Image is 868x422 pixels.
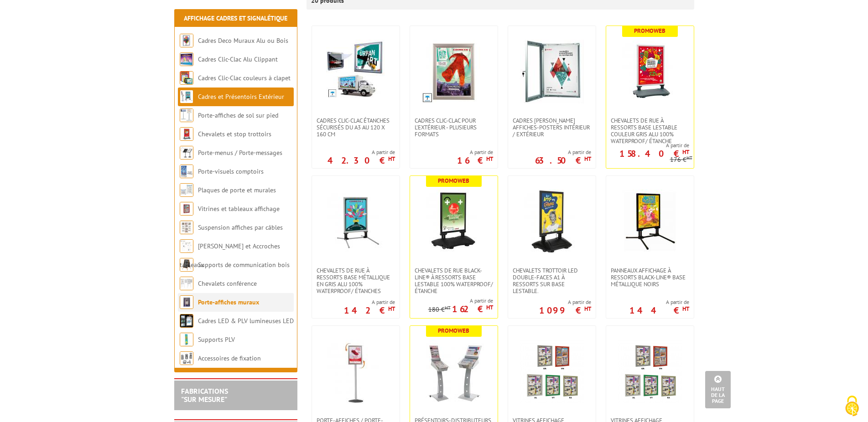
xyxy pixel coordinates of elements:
[312,117,400,138] a: Cadres Clic-Clac étanches sécurisés du A3 au 120 x 160 cm
[198,335,235,344] a: Supports PLV
[180,127,193,141] img: Chevalets et stop trottoirs
[180,221,193,234] img: Suspension affiches par câbles
[198,261,290,269] a: Supports de communication bois
[180,183,193,197] img: Plaques de porte et murales
[513,117,591,138] span: Cadres [PERSON_NAME] affiches-posters intérieur / extérieur
[539,298,591,306] span: A partir de
[344,308,395,313] p: 142 €
[410,117,498,138] a: Cadres Clic-Clac pour l'extérieur - PLUSIEURS FORMATS
[520,40,584,103] img: Cadres vitrines affiches-posters intérieur / extérieur
[317,117,395,138] span: Cadres Clic-Clac étanches sécurisés du A3 au 120 x 160 cm
[618,340,682,403] img: Vitrines affichage extérieur 6 couleurs 9 feuilles pour affichage avec aimants
[428,306,451,313] p: 180 €
[682,148,689,156] sup: HT
[198,111,278,119] a: Porte-affiches de sol sur pied
[327,158,395,163] p: 42.30 €
[618,40,682,103] img: Chevalets de rue à ressorts base lestable couleur Gris Alu 100% waterproof/ étanche
[180,351,193,365] img: Accessoires de fixation
[611,267,689,288] span: Panneaux affichage à ressorts Black-Line® base métallique Noirs
[634,27,665,35] b: Promoweb
[705,371,731,408] a: Haut de la page
[344,298,395,306] span: A partir de
[198,55,278,63] a: Cadres Clic-Clac Alu Clippant
[198,36,288,45] a: Cadres Deco Muraux Alu ou Bois
[457,158,493,163] p: 16 €
[841,395,863,417] img: Cookies (fenêtre modale)
[611,117,689,144] span: Chevalets de rue à ressorts base lestable couleur Gris Alu 100% waterproof/ étanche
[180,71,193,85] img: Cadres Clic-Clac couleurs à clapet
[445,304,451,311] sup: HT
[486,155,493,163] sup: HT
[180,146,193,160] img: Porte-menus / Porte-messages
[180,239,193,253] img: Cimaises et Accroches tableaux
[180,52,193,66] img: Cadres Clic-Clac Alu Clippant
[180,165,193,178] img: Porte-visuels comptoirs
[180,333,193,346] img: Supports PLV
[198,130,271,138] a: Chevalets et stop trottoirs
[198,74,291,82] a: Cadres Clic-Clac couleurs à clapet
[180,34,193,47] img: Cadres Deco Muraux Alu ou Bois
[520,190,584,253] img: Chevalets Trottoir LED double-faces A1 à ressorts sur base lestable.
[198,354,261,362] a: Accessoires de fixation
[535,158,591,163] p: 63.50 €
[629,308,689,313] p: 144 €
[428,297,493,304] span: A partir de
[422,340,486,403] img: Présentoirs-distributeurs mobiles pour brochures, format portrait ou paysage avec capot et porte-...
[180,277,193,290] img: Chevalets conférence
[686,154,692,161] sup: HT
[606,142,689,149] span: A partir de
[180,242,280,269] a: [PERSON_NAME] et Accroches tableaux
[520,340,584,403] img: Vitrines affichage extérieur 6 couleurs 1 feuille pour affichage avec aimants
[324,340,388,403] img: Porte-affiches / Porte-messages extérieurs étanches sur pied h 133 ou h 155 cm
[584,155,591,163] sup: HT
[410,267,498,294] a: Chevalets de rue Black-Line® à ressorts base lestable 100% WATERPROOF/ Étanche
[836,391,868,422] button: Cookies (fenêtre modale)
[388,155,395,163] sup: HT
[535,149,591,156] span: A partir de
[198,186,276,194] a: Plaques de porte et murales
[513,267,591,294] span: Chevalets Trottoir LED double-faces A1 à ressorts sur base lestable.
[198,223,283,232] a: Suspension affiches par câbles
[629,298,689,306] span: A partir de
[198,298,259,306] a: Porte-affiches muraux
[618,190,682,253] img: Panneaux affichage à ressorts Black-Line® base métallique Noirs
[670,156,692,163] p: 176 €
[452,306,493,312] p: 162 €
[422,190,486,253] img: Chevalets de rue Black-Line® à ressorts base lestable 100% WATERPROOF/ Étanche
[181,386,228,404] a: FABRICATIONS"Sur Mesure"
[180,295,193,309] img: Porte-affiches muraux
[415,267,493,294] span: Chevalets de rue Black-Line® à ressorts base lestable 100% WATERPROOF/ Étanche
[198,205,280,213] a: Vitrines et tableaux affichage
[388,305,395,313] sup: HT
[180,108,193,122] img: Porte-affiches de sol sur pied
[180,202,193,216] img: Vitrines et tableaux affichage
[508,117,596,138] a: Cadres [PERSON_NAME] affiches-posters intérieur / extérieur
[198,167,264,175] a: Porte-visuels comptoirs
[312,267,400,294] a: Chevalets de rue à ressorts base métallique en Gris Alu 100% WATERPROOF/ Étanches
[422,40,486,103] img: Cadres Clic-Clac pour l'extérieur - PLUSIEURS FORMATS
[457,149,493,156] span: A partir de
[327,149,395,156] span: A partir de
[198,149,282,157] a: Porte-menus / Porte-messages
[326,40,385,99] img: Cadres Clic-Clac étanches sécurisés du A3 au 120 x 160 cm
[415,117,493,138] span: Cadres Clic-Clac pour l'extérieur - PLUSIEURS FORMATS
[606,267,694,288] a: Panneaux affichage à ressorts Black-Line® base métallique Noirs
[682,305,689,313] sup: HT
[584,305,591,313] sup: HT
[619,151,689,156] p: 158.40 €
[508,267,596,294] a: Chevalets Trottoir LED double-faces A1 à ressorts sur base lestable.
[180,90,193,103] img: Cadres et Présentoirs Extérieur
[438,327,469,335] b: Promoweb
[198,279,257,288] a: Chevalets conférence
[198,317,294,325] a: Cadres LED & PLV lumineuses LED
[486,304,493,311] sup: HT
[184,14,287,22] a: Affichage Cadres et Signalétique
[180,314,193,328] img: Cadres LED & PLV lumineuses LED
[198,93,284,101] a: Cadres et Présentoirs Extérieur
[324,190,388,253] img: Chevalets de rue à ressorts base métallique en Gris Alu 100% WATERPROOF/ Étanches
[606,117,694,144] a: Chevalets de rue à ressorts base lestable couleur Gris Alu 100% waterproof/ étanche
[438,177,469,185] b: Promoweb
[539,308,591,313] p: 1099 €
[317,267,395,294] span: Chevalets de rue à ressorts base métallique en Gris Alu 100% WATERPROOF/ Étanches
